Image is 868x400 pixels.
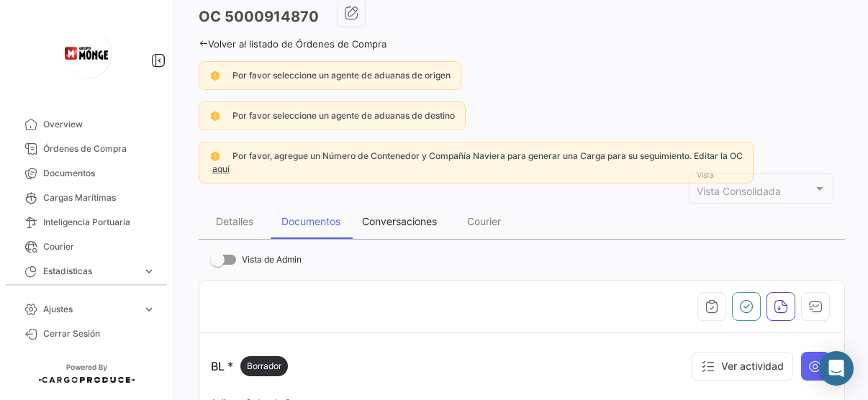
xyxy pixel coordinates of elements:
[43,191,155,204] span: Cargas Marítimas
[43,118,155,131] span: Overview
[216,215,253,227] div: Detalles
[232,70,451,81] span: Por favor seleccione un agente de aduanas de origen
[12,210,161,235] a: Inteligencia Portuaria
[143,303,155,316] span: expand_more
[50,17,122,89] img: logo-grupo-monge+(2).png
[281,215,340,227] div: Documentos
[143,265,155,278] span: expand_more
[43,167,155,180] span: Documentos
[12,186,161,210] a: Cargas Marítimas
[12,161,161,186] a: Documentos
[43,303,137,316] span: Ajustes
[199,6,319,27] h3: OC 5000914870
[467,215,501,227] div: Courier
[232,150,743,161] span: Por favor, agregue un Número de Contenedor y Compañía Naviera para generar una Carga para su segu...
[43,142,155,155] span: Órdenes de Compra
[43,216,155,229] span: Inteligencia Portuaria
[242,251,302,268] span: Vista de Admin
[362,215,437,227] div: Conversaciones
[12,112,161,137] a: Overview
[199,38,386,50] a: Volver al listado de Órdenes de Compra
[43,240,155,253] span: Courier
[692,352,793,381] button: Ver actividad
[12,137,161,161] a: Órdenes de Compra
[819,351,854,386] div: Abrir Intercom Messenger
[43,327,155,340] span: Cerrar Sesión
[12,235,161,259] a: Courier
[697,185,781,197] span: Vista Consolidada
[43,265,137,278] span: Estadísticas
[247,360,281,373] span: Borrador
[209,163,232,174] a: aquí
[232,110,455,121] span: Por favor seleccione un agente de aduanas de destino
